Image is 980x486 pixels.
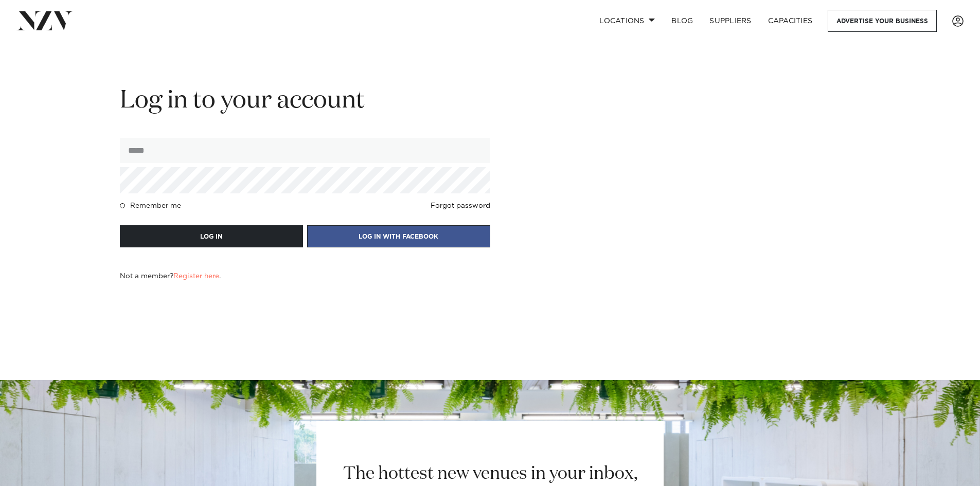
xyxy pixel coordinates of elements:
[16,11,73,30] img: nzv-logo.png
[120,225,303,247] button: LOG IN
[307,225,490,247] button: LOG IN WITH FACEBOOK
[760,10,821,32] a: Capacities
[663,10,701,32] a: BLOG
[431,202,490,210] a: Forgot password
[828,10,937,32] a: Advertise your business
[120,85,490,117] h2: Log in to your account
[130,202,181,210] h4: Remember me
[701,10,759,32] a: SUPPLIERS
[307,231,490,241] a: LOG IN WITH FACEBOOK
[591,10,663,32] a: Locations
[120,272,221,280] h4: Not a member? .
[173,273,219,280] a: Register here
